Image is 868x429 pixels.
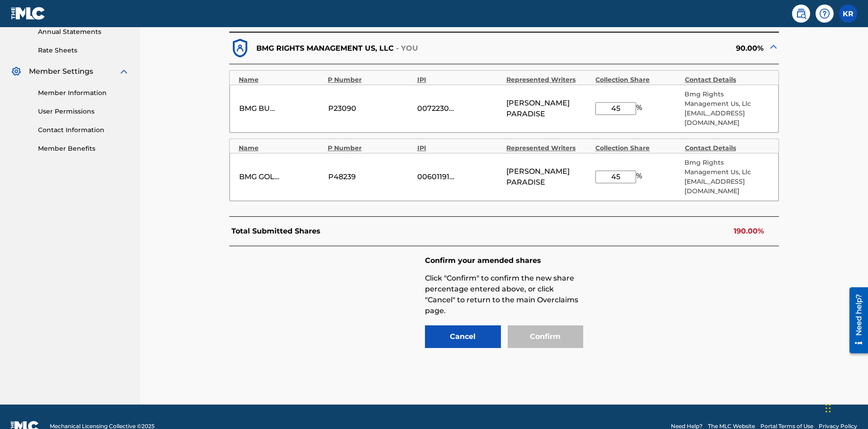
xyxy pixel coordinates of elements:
[595,75,680,85] div: Collection Share
[685,143,769,153] div: Contact Details
[792,5,810,23] a: Public Search
[256,43,394,54] p: BMG RIGHTS MANAGEMENT US, LLC
[684,177,769,196] p: [EMAIL_ADDRESS][DOMAIN_NAME]
[839,5,857,23] div: User Menu
[816,5,834,23] div: Help
[684,158,769,177] p: Bmg Rights Management Us, Llc
[595,143,680,153] div: Collection Share
[826,395,831,422] div: Drag
[417,143,502,153] div: IPI
[38,46,129,55] a: Rate Sheets
[425,273,583,316] p: Click "Confirm" to confirm the new share percentage entered above, or click "Cancel" to return to...
[239,143,323,153] div: Name
[684,90,769,109] p: Bmg Rights Management Us, Llc
[684,109,769,128] p: [EMAIL_ADDRESS][DOMAIN_NAME]
[504,37,779,59] div: 90.00%
[819,8,830,19] img: help
[425,325,501,348] button: Cancel
[29,66,93,77] span: Member Settings
[506,143,591,153] div: Represented Writers
[506,98,591,119] span: [PERSON_NAME] PARADISE
[38,27,129,37] a: Annual Statements
[229,37,251,59] img: dfb38c8551f6dcc1ac04.svg
[396,43,419,54] p: - YOU
[38,144,129,153] a: Member Benefits
[823,386,868,429] iframe: Chat Widget
[506,75,591,85] div: Represented Writers
[506,166,591,188] span: [PERSON_NAME] PARADISE
[636,171,644,183] span: %
[685,75,769,85] div: Contact Details
[11,7,46,20] img: MLC Logo
[38,107,129,116] a: User Permissions
[425,255,583,266] h6: Confirm your amended shares
[796,8,807,19] img: search
[328,143,412,153] div: P Number
[636,102,644,115] span: %
[417,75,502,85] div: IPI
[38,88,129,98] a: Member Information
[231,226,321,237] p: Total Submitted Shares
[734,226,764,237] p: 190.00%
[239,75,323,85] div: Name
[11,66,22,77] img: Member Settings
[843,284,868,358] iframe: Resource Center
[118,66,129,77] img: expand
[328,75,412,85] div: P Number
[768,41,779,52] img: expand-cell-toggle
[38,125,129,135] a: Contact Information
